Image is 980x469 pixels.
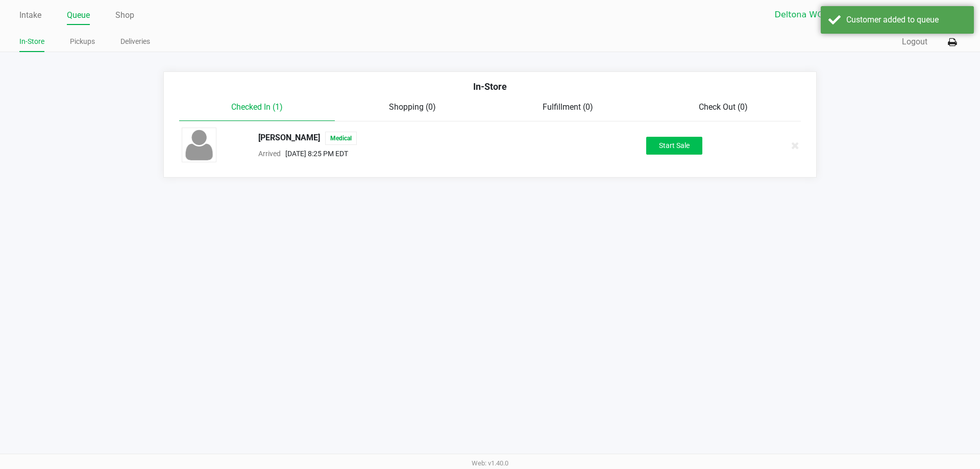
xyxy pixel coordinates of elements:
a: Shop [115,8,134,22]
div: Customer added to queue [846,14,966,26]
span: Web: v1.40.0 [472,459,508,467]
a: Deliveries [120,35,150,48]
button: Select [880,6,895,24]
span: In-Store [473,81,507,92]
span: Medical [325,132,357,145]
span: Shopping (0) [389,102,436,112]
a: In-Store [19,35,44,48]
a: Queue [67,8,90,22]
button: Logout [902,36,927,48]
button: Start Sale [646,137,702,155]
span: Fulfillment (0) [543,102,593,112]
span: Arrived [258,150,281,158]
a: Pickups [70,35,95,48]
span: Check Out (0) [699,102,748,112]
span: Checked In (1) [231,102,283,112]
span: [DATE] 8:25 PM EDT [281,150,348,158]
a: Intake [19,8,41,22]
span: Deltona WC [775,9,874,21]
